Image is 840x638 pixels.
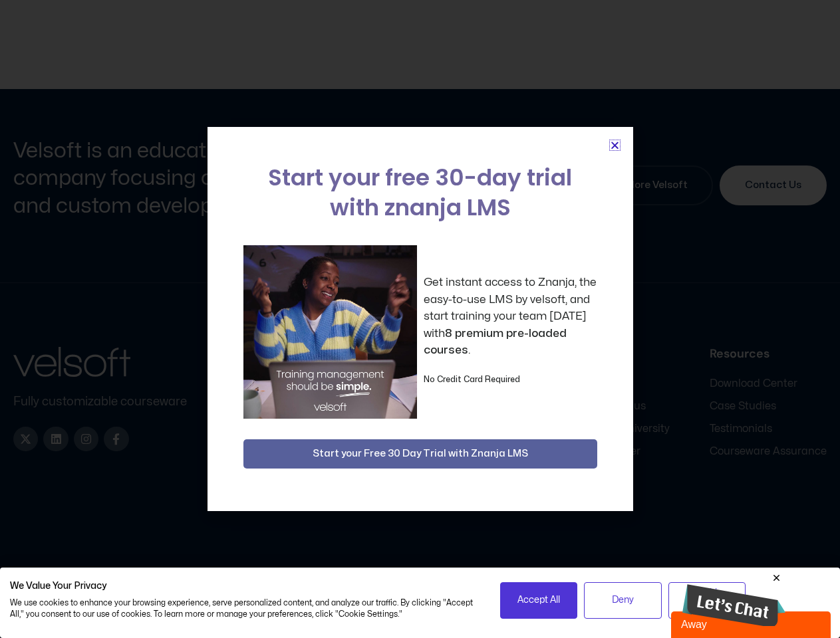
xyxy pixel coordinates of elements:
button: Adjust cookie preferences [668,582,746,619]
span: Accept All [517,593,560,607]
h2: Start your free 30-day trial with znanja LMS [243,163,597,223]
button: Accept all cookies [500,582,578,619]
a: Close [610,140,620,150]
button: Start your Free 30 Day Trial with Znanja LMS [243,439,597,469]
span: Start your Free 30 Day Trial with Znanja LMS [313,446,528,462]
button: Deny all cookies [584,582,662,619]
p: We use cookies to enhance your browsing experience, serve personalized content, and analyze our t... [10,597,480,620]
span: Deny [612,593,634,607]
iframe: chat widget [682,572,785,626]
strong: 8 premium pre-loaded courses [424,328,567,356]
strong: No Credit Card Required [424,375,520,383]
span: Cookie Settings [677,585,738,615]
iframe: chat widget [671,609,833,638]
p: Get instant access to Znanja, the easy-to-use LMS by velsoft, and start training your team [DATE]... [424,274,597,359]
h2: We Value Your Privacy [10,580,480,592]
img: a woman sitting at her laptop dancing [243,245,417,419]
